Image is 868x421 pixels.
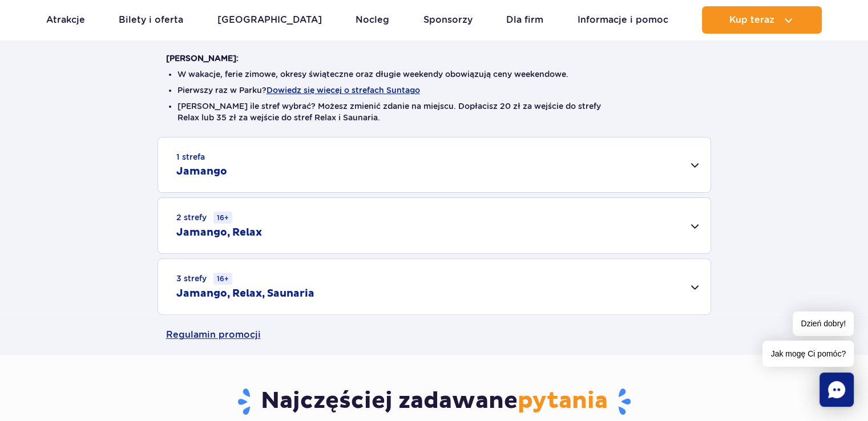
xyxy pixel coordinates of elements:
li: Pierwszy raz w Parku? [177,84,691,96]
small: 3 strefy [176,273,232,285]
li: [PERSON_NAME] ile stref wybrać? Możesz zmienić zdanie na miejscu. Dopłacisz 20 zł za wejście do s... [177,100,691,123]
span: pytania [518,387,608,415]
a: Regulamin promocji [166,315,703,355]
small: 1 strefa [176,151,205,163]
small: 2 strefy [176,212,232,224]
h3: Najczęściej zadawane [166,387,703,416]
span: Kup teraz [729,15,774,25]
a: [GEOGRAPHIC_DATA] [217,6,322,34]
a: Sponsorzy [423,6,473,34]
a: Dla firm [506,6,543,34]
h2: Jamango, Relax, Saunaria [176,287,314,301]
button: Kup teraz [702,6,822,34]
button: Dowiedz się więcej o strefach Suntago [267,86,420,95]
h2: Jamango, Relax [176,226,262,240]
strong: [PERSON_NAME]: [166,54,239,63]
div: Chat [819,373,854,407]
small: 16+ [213,212,232,224]
h2: Jamango [176,165,227,179]
li: W wakacje, ferie zimowe, okresy świąteczne oraz długie weekendy obowiązują ceny weekendowe. [177,68,691,80]
a: Bilety i oferta [119,6,183,34]
a: Nocleg [356,6,389,34]
span: Jak mogę Ci pomóc? [762,341,854,367]
span: Dzień dobry! [793,311,854,336]
a: Atrakcje [46,6,85,34]
a: Informacje i pomoc [578,6,668,34]
small: 16+ [213,273,232,285]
